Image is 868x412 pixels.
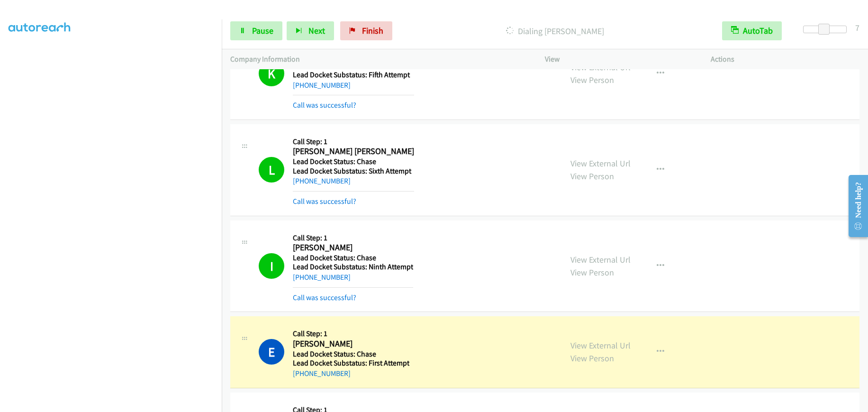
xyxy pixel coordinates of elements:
[362,25,383,36] span: Finish
[308,25,325,36] span: Next
[230,54,528,65] p: Company Information
[841,168,868,244] iframe: Resource Center
[230,21,282,40] a: Pause
[293,253,413,263] h5: Lead Docket Status: Chase
[252,25,273,36] span: Pause
[293,262,413,272] h5: Lead Docket Substatus: Ninth Attempt
[293,273,351,282] a: [PHONE_NUMBER]
[293,176,351,185] a: [PHONE_NUMBER]
[570,74,614,85] a: View Person
[293,358,409,368] h5: Lead Docket Substatus: First Attempt
[293,329,409,339] h5: Call Step: 1
[570,171,614,182] a: View Person
[570,353,614,364] a: View Person
[293,339,409,349] h2: [PERSON_NAME]
[293,70,414,80] h5: Lead Docket Substatus: Fifth Attempt
[711,54,859,65] p: Actions
[570,340,631,351] a: View External Url
[293,81,351,90] a: [PHONE_NUMBER]
[293,137,414,146] h5: Call Step: 1
[722,21,782,40] button: AutoTab
[405,25,705,37] p: Dialing [PERSON_NAME]
[259,253,284,279] h1: I
[293,197,356,206] a: Call was successful?
[293,293,356,302] a: Call was successful?
[293,146,414,157] h2: [PERSON_NAME] [PERSON_NAME]
[259,339,284,365] h1: E
[293,349,409,359] h5: Lead Docket Status: Chase
[293,101,356,110] a: Call was successful?
[545,54,694,65] p: View
[259,61,284,86] h1: K
[340,21,392,40] a: Finish
[293,242,413,253] h2: [PERSON_NAME]
[855,21,859,34] div: 7
[259,157,284,183] h1: L
[293,233,413,243] h5: Call Step: 1
[293,166,414,176] h5: Lead Docket Substatus: Sixth Attempt
[570,254,631,265] a: View External Url
[293,157,414,166] h5: Lead Docket Status: Chase
[287,21,334,40] button: Next
[293,369,351,378] a: [PHONE_NUMBER]
[570,267,614,278] a: View Person
[570,158,631,169] a: View External Url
